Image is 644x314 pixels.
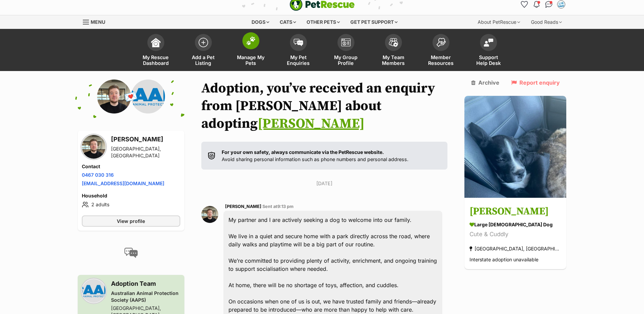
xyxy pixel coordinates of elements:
span: My Pet Enquiries [283,54,314,66]
img: Matthew Wagner profile pic [97,80,131,114]
img: notifications-46538b983faf8c2785f20acdc204bb7945ddae34d4c08c2a6579f10ce5e182be.svg [534,1,539,8]
h3: [PERSON_NAME] [111,135,180,144]
div: Australian Animal Protection Society (AAPS) [111,290,180,303]
img: Australian Animal Protection Society (AAPS) profile pic [131,80,165,114]
img: Matthew Wagner profile pic [201,206,218,223]
div: large [DEMOGRAPHIC_DATA] Dog [470,221,561,228]
div: [GEOGRAPHIC_DATA], [GEOGRAPHIC_DATA] [470,244,561,254]
a: Menu [83,15,110,28]
div: Cats [275,15,301,29]
span: Sent at [262,204,294,209]
img: member-resources-icon-8e73f808a243e03378d46382f2149f9095a855e16c252ad45f914b54edf8863c.svg [436,38,446,47]
span: My Group Profile [331,54,361,66]
a: My Group Profile [322,31,370,71]
strong: For your own safety, always communicate via the PetRescue website. [222,149,384,155]
a: [PERSON_NAME] large [DEMOGRAPHIC_DATA] Dog Cute & Cuddly [GEOGRAPHIC_DATA], [GEOGRAPHIC_DATA] Int... [464,199,566,269]
a: Archive [471,80,499,86]
div: Cute & Cuddly [470,230,561,239]
h1: Adoption, you’ve received an enquiry from [PERSON_NAME] about adopting [201,80,448,133]
a: View profile [82,215,180,227]
a: Member Resources [417,31,465,71]
a: Add a Pet Listing [180,31,227,71]
span: Interstate adoption unavailable [470,257,538,263]
p: [DATE] [201,180,448,187]
img: conversation-icon-4a6f8262b818ee0b60e3300018af0b2d0b884aa5de6e9bcb8d3d4eeb1a70a7c4.svg [124,248,138,258]
div: About PetRescue [473,15,525,29]
div: Dogs [247,15,274,29]
a: Manage My Pets [227,31,275,71]
img: Dee Reynolds [464,96,566,198]
span: View profile [117,217,145,225]
a: [PERSON_NAME] [258,115,365,132]
div: Get pet support [346,15,402,29]
a: Support Help Desk [465,31,512,71]
img: team-members-icon-5396bd8760b3fe7c0b43da4ab00e1e3bb1a5d9ba89233759b79545d2d3fc5d0d.svg [389,38,398,47]
span: Member Resources [426,54,456,66]
span: 9:13 pm [277,204,294,209]
p: Avoid sharing personal information such as phone numbers and personal address. [222,149,408,163]
span: [PERSON_NAME] [225,204,261,209]
img: Matthew Wagner profile pic [82,135,106,159]
a: My Rescue Dashboard [132,31,180,71]
span: My Team Members [378,54,409,66]
span: Support Help Desk [473,54,504,66]
img: dashboard-icon-eb2f2d2d3e046f16d808141f083e7271f6b2e854fb5c12c21221c1fb7104beca.svg [151,38,161,47]
span: Manage My Pets [236,54,266,66]
a: My Pet Enquiries [275,31,322,71]
a: My Team Members [370,31,417,71]
span: Add a Pet Listing [188,54,219,66]
img: group-profile-icon-3fa3cf56718a62981997c0bc7e787c4b2cf8bcc04b72c1350f741eb67cf2f40e.svg [341,38,351,47]
h4: Contact [82,163,180,170]
img: Australian Animal Protection Society (AAPS) profile pic [82,279,106,303]
img: help-desk-icon-fdf02630f3aa405de69fd3d07c3f3aa587a6932b1a1747fa1d2bba05be0121f9.svg [484,38,493,47]
div: Other pets [302,15,345,29]
a: Report enquiry [511,80,560,86]
h3: [PERSON_NAME] [470,204,561,220]
div: Good Reads [526,15,567,29]
a: 0467 030 316 [82,172,114,178]
img: manage-my-pets-icon-02211641906a0b7f246fdf0571729dbe1e7629f14944591b6c1af311fb30b64b.svg [246,36,256,45]
a: [EMAIL_ADDRESS][DOMAIN_NAME] [82,180,164,186]
h4: Household [82,192,180,199]
div: [GEOGRAPHIC_DATA], [GEOGRAPHIC_DATA] [111,145,180,159]
h3: Adoption Team [111,279,180,289]
img: pet-enquiries-icon-7e3ad2cf08bfb03b45e93fb7055b45f3efa6380592205ae92323e6603595dc1f.svg [294,39,303,46]
img: add-pet-listing-icon-0afa8454b4691262ce3f59096e99ab1cd57d4a30225e0717b998d2c9b9846f56.svg [199,38,208,47]
span: My Rescue Dashboard [141,54,171,66]
img: chat-41dd97257d64d25036548639549fe6c8038ab92f7586957e7f3b1b290dea8141.svg [545,1,552,8]
span: Menu [91,19,105,25]
img: Adoption Team profile pic [558,1,565,8]
span: 💌 [123,89,139,104]
li: 2 adults [82,200,180,209]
